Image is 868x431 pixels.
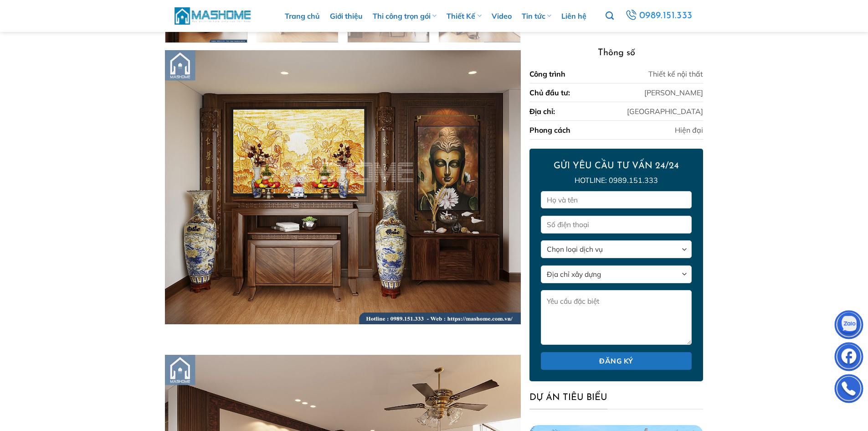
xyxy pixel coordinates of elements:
[606,6,614,26] a: Tìm kiếm
[529,390,607,410] span: DỰ ÁN TIÊU BIỂU
[675,125,703,135] div: Hiện đại
[624,8,694,24] a: 0989.151.333
[541,216,691,234] input: Số điện thoại
[529,46,703,60] h3: Thông số
[835,312,863,340] img: Zalo
[529,68,565,79] div: Công trình
[541,352,691,370] input: Đăng ký
[529,106,555,117] div: Địa chỉ:
[541,160,691,172] h2: GỬI YÊU CẦU TƯ VẤN 24/24
[529,149,703,381] form: Form liên hệ
[529,87,570,98] div: Chủ đầu tư:
[175,6,252,26] img: MasHome – Tổng Thầu Thiết Kế Và Xây Nhà Trọn Gói
[165,50,520,324] img: Thiết kế nội thất anh Tuấn Anh - Đông Anh 13
[639,8,693,24] span: 0989.151.333
[541,175,691,187] p: Hotline: 0989.151.333
[541,191,691,209] input: Họ và tên
[644,87,703,98] div: [PERSON_NAME]
[529,125,570,135] div: Phong cách
[835,376,863,404] img: Phone
[648,68,703,79] div: Thiết kế nội thất
[627,106,703,117] div: [GEOGRAPHIC_DATA]
[835,344,863,372] img: Facebook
